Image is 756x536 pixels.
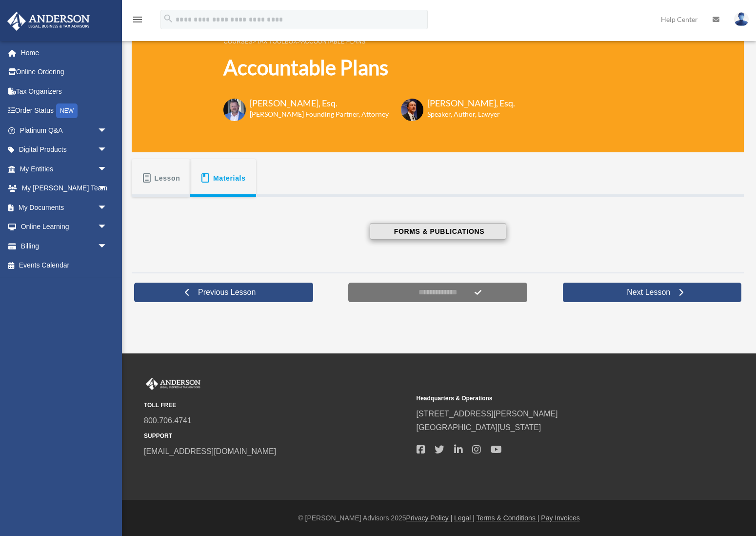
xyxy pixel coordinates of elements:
h6: Speaker, Author, Lawyer [427,109,503,119]
div: NEW [56,103,78,118]
a: Previous Lesson [134,283,313,302]
span: arrow_drop_down [98,179,117,199]
a: Digital Productsarrow_drop_down [7,140,122,160]
a: Accountable Plans [301,38,365,45]
a: [EMAIL_ADDRESS][DOMAIN_NAME] [144,447,276,455]
h3: [PERSON_NAME], Esq. [427,97,515,109]
p: > > [223,35,515,47]
a: FORMS & PUBLICATIONS [199,223,677,240]
span: Materials [213,169,246,187]
a: Next Lesson [563,283,742,302]
a: My Documentsarrow_drop_down [7,198,122,217]
img: Anderson Advisors Platinum Portal [144,378,202,391]
a: menu [132,17,143,25]
a: Privacy Policy | [406,514,453,522]
button: FORMS & PUBLICATIONS [370,223,506,240]
a: Platinum Q&Aarrow_drop_down [7,121,122,140]
h3: [PERSON_NAME], Esq. [250,97,389,109]
span: arrow_drop_down [98,198,117,218]
img: Toby-circle-head.png [223,99,246,121]
a: Tax Organizers [7,82,122,101]
a: Legal | [454,514,475,522]
span: arrow_drop_down [98,159,117,179]
a: Online Learningarrow_drop_down [7,217,122,237]
h6: [PERSON_NAME] Founding Partner, Attorney [250,109,389,119]
a: Home [7,43,122,62]
small: TOLL FREE [144,400,410,411]
span: Next Lesson [619,288,678,297]
a: COURSES [223,38,252,45]
i: menu [132,14,143,25]
span: arrow_drop_down [98,140,117,160]
span: arrow_drop_down [98,236,117,256]
img: User Pic [734,12,749,26]
a: Order StatusNEW [7,101,122,121]
a: Events Calendar [7,256,122,275]
img: Anderson Advisors Platinum Portal [4,12,93,31]
a: Tax Toolbox [257,38,297,45]
a: Online Ordering [7,62,122,82]
span: FORMS & PUBLICATIONS [391,227,484,236]
a: [STREET_ADDRESS][PERSON_NAME] [417,410,558,418]
span: arrow_drop_down [98,217,117,237]
span: Previous Lesson [190,288,263,297]
a: [GEOGRAPHIC_DATA][US_STATE] [417,423,541,432]
i: search [163,13,174,24]
a: Terms & Conditions | [477,514,539,522]
small: Headquarters & Operations [417,393,682,404]
a: My Entitiesarrow_drop_down [7,159,122,179]
img: Scott-Estill-Headshot.png [401,99,423,121]
a: Billingarrow_drop_down [7,236,122,256]
a: 800.706.4741 [144,416,192,425]
div: © [PERSON_NAME] Advisors 2025 [122,512,756,524]
h1: Accountable Plans [223,53,515,82]
span: Lesson [155,169,180,187]
small: SUPPORT [144,431,410,441]
span: arrow_drop_down [98,121,117,141]
a: My [PERSON_NAME] Teamarrow_drop_down [7,179,122,198]
a: Pay Invoices [541,514,579,522]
